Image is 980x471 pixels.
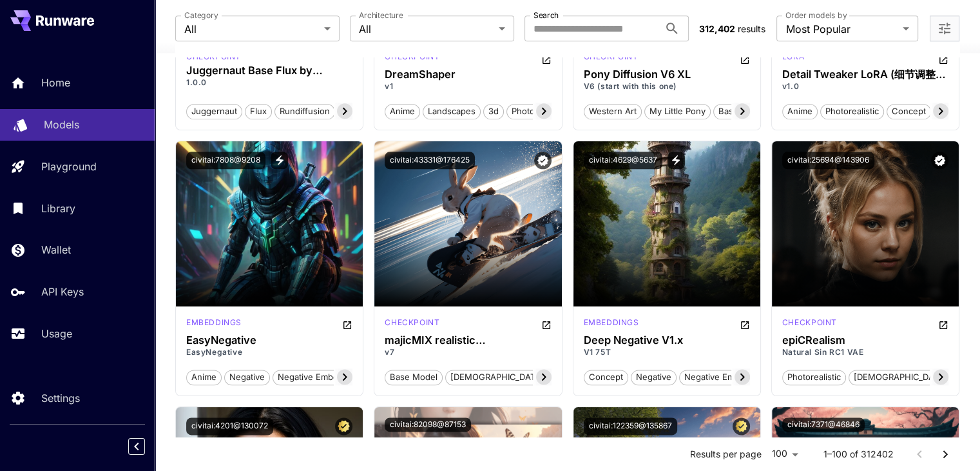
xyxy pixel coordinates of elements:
[245,103,272,119] button: flux
[584,334,750,346] h3: Deep Negative V1.x
[385,81,551,92] p: v1
[782,368,846,385] button: photorealistic
[186,152,265,169] button: civitai:7808@9208
[484,105,503,118] span: 3d
[507,105,570,118] span: photorealistic
[584,371,628,384] span: concept
[335,417,352,435] button: Certified Model – Vetted for best performance and includes a commercial license.
[584,368,628,385] button: concept
[446,371,548,384] span: [DEMOGRAPHIC_DATA]
[41,284,84,299] p: API Keys
[186,417,273,435] button: civitai:4201@130072
[187,105,242,118] span: juggernaut
[782,317,837,332] div: SD 1.5
[782,152,874,169] button: civitai:25694@143906
[541,51,552,66] button: Open in CivitAI
[584,317,639,328] p: embeddings
[274,103,335,119] button: rundiffusion
[506,103,570,119] button: photorealistic
[184,21,319,37] span: All
[584,152,662,169] button: civitai:4629@5637
[41,326,72,341] p: Usage
[385,103,420,119] button: anime
[385,371,442,384] span: base model
[44,117,79,132] p: Models
[782,68,948,81] h3: Detail Tweaker LoRA (细节调整LoRA)
[41,159,97,174] p: Playground
[385,368,443,385] button: base model
[584,103,642,119] button: western art
[541,317,552,332] button: Open in CivitAI
[631,371,676,384] span: negative
[887,105,930,118] span: concept
[385,334,551,346] div: majicMIX realistic 麦橘写实
[225,371,269,384] span: negative
[423,103,481,119] button: landscapes
[273,371,365,384] span: negative embedding
[823,448,894,461] p: 1–100 of 312402
[385,105,419,118] span: anime
[584,68,750,81] h3: Pony Diffusion V6 XL
[187,371,221,384] span: anime
[483,103,504,119] button: 3d
[785,21,898,37] span: Most Popular
[128,438,145,455] button: Collapse sidebar
[584,81,750,92] p: V6 (start with this one)
[821,105,883,118] span: photorealistic
[932,441,958,467] button: Go to next page
[785,10,847,21] label: Order models by
[534,152,552,169] button: Verified working
[584,317,639,332] div: SD 1.5
[937,21,952,37] button: Open more filters
[41,201,75,216] p: Library
[186,346,352,358] p: EasyNegative
[245,105,271,118] span: flux
[679,368,773,385] button: negative embedding
[41,75,70,90] p: Home
[385,51,439,66] div: SD 1.5
[186,317,242,328] p: embeddings
[41,390,80,406] p: Settings
[644,103,711,119] button: my little pony
[782,346,948,358] p: Natural Sin RC1 VAE
[533,10,559,21] label: Search
[931,152,948,169] button: Verified working
[423,105,480,118] span: landscapes
[645,105,710,118] span: my little pony
[782,317,837,328] p: checkpoint
[41,242,71,257] p: Wallet
[385,346,551,358] p: v7
[713,103,771,119] button: base model
[584,51,639,66] div: Pony
[782,417,865,432] button: civitai:7371@46846
[699,23,735,34] span: 312,402
[385,317,439,328] p: checkpoint
[782,51,804,66] div: SD 1.5
[584,417,677,435] button: civitai:122359@135867
[938,317,948,332] button: Open in CivitAI
[738,23,765,34] span: results
[782,334,948,346] h3: epiCRealism
[273,368,366,385] button: negative embedding
[186,65,352,77] h3: Juggernaut Base Flux by RunDiffusion
[385,334,551,346] h3: majicMIX realistic [PERSON_NAME]写实
[186,334,352,346] div: EasyNegative
[783,371,845,384] span: photorealistic
[385,68,551,81] h3: DreamShaper
[767,445,803,463] div: 100
[714,105,771,118] span: base model
[275,105,334,118] span: rundiffusion
[740,317,750,332] button: Open in CivitAI
[385,317,439,332] div: SD 1.5
[733,417,750,435] button: Certified Model – Vetted for best performance and includes a commercial license.
[668,152,685,169] button: View trigger words
[445,368,549,385] button: [DEMOGRAPHIC_DATA]
[359,21,494,37] span: All
[783,105,817,118] span: anime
